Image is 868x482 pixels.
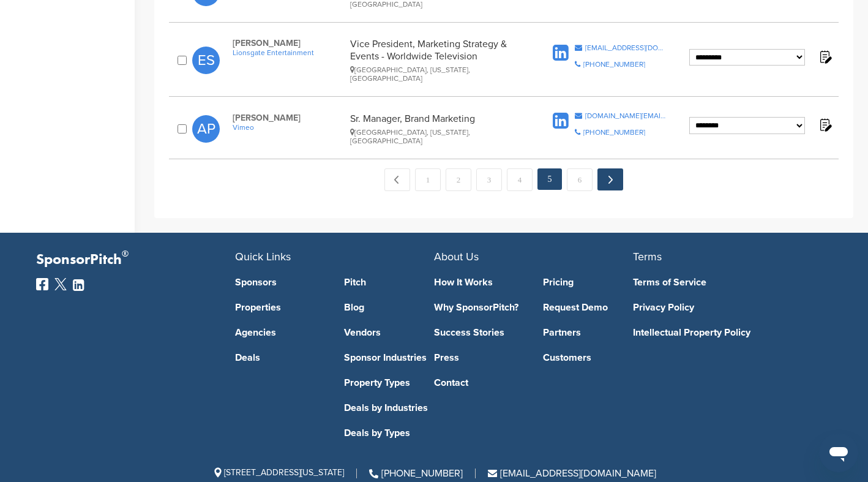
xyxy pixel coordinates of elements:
a: How It Works [434,277,525,287]
a: Intellectual Property Policy [633,328,814,337]
a: 2 [446,168,471,191]
span: ® [122,246,129,262]
img: Notes [817,49,832,64]
a: Property Types [344,378,435,388]
span: Terms [633,250,662,263]
a: Partners [543,328,634,337]
a: 1 [415,168,441,191]
a: 6 [567,168,593,191]
span: Quick Links [235,250,291,263]
a: Properties [235,303,326,312]
p: SponsorPitch [36,251,235,269]
img: Twitter [54,278,67,290]
a: Lionsgate Entertainment [233,48,344,57]
div: [PHONE_NUMBER] [583,61,645,68]
iframe: Button to launch messaging window [819,433,858,472]
a: Deals [235,353,326,363]
span: ES [192,47,220,74]
img: Facebook [36,278,48,290]
a: Request Demo [543,303,634,312]
span: AP [192,115,220,143]
a: Blog [344,303,435,312]
a: Sponsors [235,277,326,287]
a: 3 [476,168,502,191]
div: Vice President, Marketing Strategy & Events - Worldwide Television [350,38,525,83]
a: Contact [434,378,525,388]
a: Vimeo [233,123,344,132]
a: Customers [543,353,634,363]
div: [GEOGRAPHIC_DATA], [US_STATE], [GEOGRAPHIC_DATA] [350,128,525,145]
img: Notes [817,117,832,132]
div: [DOMAIN_NAME][EMAIL_ADDRESS][DOMAIN_NAME] [585,112,667,119]
a: ← Previous [384,168,410,191]
a: Next → [597,168,623,190]
a: Success Stories [434,328,525,337]
a: Deals by Industries [344,403,435,413]
a: Agencies [235,328,326,337]
em: 5 [537,168,562,190]
a: 4 [507,168,533,191]
span: [PERSON_NAME] [233,113,344,123]
a: Terms of Service [633,277,814,287]
span: [PERSON_NAME] [233,38,344,48]
div: [PHONE_NUMBER] [583,129,645,136]
a: Pitch [344,277,435,287]
a: Deals by Types [344,428,435,438]
a: Privacy Policy [633,303,814,312]
a: Press [434,353,525,363]
a: Pricing [543,277,634,287]
a: Vendors [344,328,435,337]
span: [STREET_ADDRESS][US_STATE] [212,467,344,478]
a: [PHONE_NUMBER] [369,467,463,480]
a: Sponsor Industries [344,353,435,363]
div: Sr. Manager, Brand Marketing [350,113,525,145]
a: Why SponsorPitch? [434,303,525,312]
span: About Us [434,250,479,263]
div: [GEOGRAPHIC_DATA], [US_STATE], [GEOGRAPHIC_DATA] [350,66,525,83]
a: [EMAIL_ADDRESS][DOMAIN_NAME] [488,467,656,480]
div: [EMAIL_ADDRESS][DOMAIN_NAME] [585,44,667,51]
